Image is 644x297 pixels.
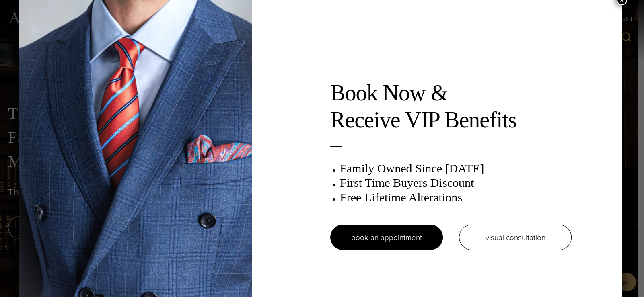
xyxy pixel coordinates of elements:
h3: Free Lifetime Alterations [340,190,572,205]
a: visual consultation [459,225,572,250]
h3: Family Owned Since [DATE] [340,161,572,176]
a: book an appointment [330,225,443,250]
span: Help [18,6,35,13]
h2: Book Now & Receive VIP Benefits [330,80,572,133]
h3: First Time Buyers Discount [340,176,572,190]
